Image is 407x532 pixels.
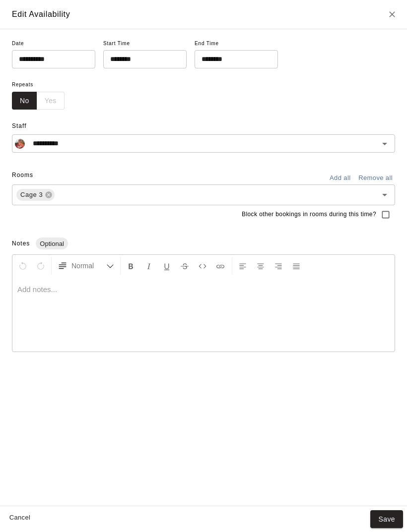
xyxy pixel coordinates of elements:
button: Right Align [270,257,287,275]
button: No [12,92,37,110]
input: Choose date, selected date is Oct 12, 2025 [12,50,88,68]
button: Left Align [234,257,251,275]
button: Insert Link [212,257,229,275]
button: Close [383,5,401,23]
button: Redo [32,257,49,275]
button: Center Align [252,257,269,275]
span: Optional [36,240,68,247]
button: Undo [14,257,31,275]
button: Formatting Options [54,257,118,275]
div: Cage 3 [16,189,55,201]
button: Save [370,510,403,529]
img: Rick White [15,139,25,149]
button: Open [378,137,392,151]
span: Cage 3 [16,190,47,200]
span: Rooms [12,172,33,178]
button: Format Bold [123,257,139,275]
button: Format Underline [158,257,175,275]
span: Start Time [103,37,187,51]
button: Format Strikethrough [176,257,193,275]
input: Choose time, selected time is 2:00 PM [195,50,271,68]
button: Insert Code [194,257,211,275]
input: Choose time, selected time is 9:00 AM [103,50,180,68]
button: Add all [324,171,356,186]
span: Staff [12,118,395,134]
span: Block other bookings in rooms during this time? [242,210,376,220]
button: Remove all [356,171,395,186]
span: Repeats [12,78,72,92]
div: outlined button group [12,92,65,110]
span: Notes [12,240,30,247]
button: Open [378,188,392,202]
button: Cancel [4,510,36,526]
span: Date [12,37,95,51]
button: Format Italics [140,257,157,275]
span: End Time [195,37,278,51]
button: Justify Align [288,257,305,275]
span: Normal [71,261,106,271]
h6: Edit Availability [12,8,70,21]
